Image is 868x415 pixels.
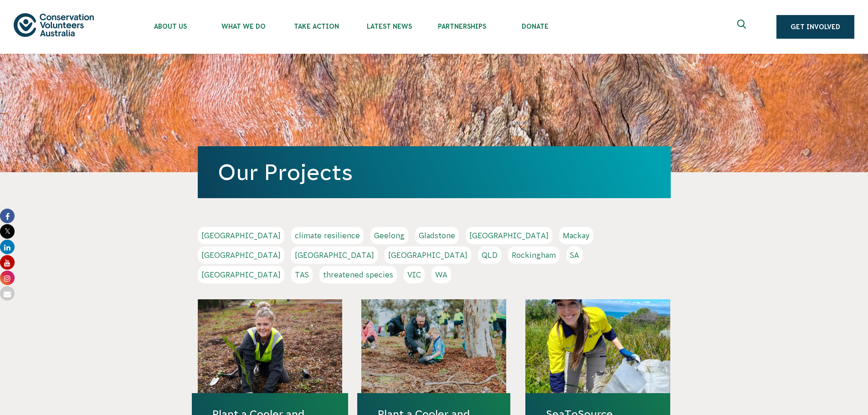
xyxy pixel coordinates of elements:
[291,227,364,244] a: climate resilience
[198,266,284,283] a: [GEOGRAPHIC_DATA]
[508,246,560,264] a: Rockingham
[478,246,501,264] a: QLD
[559,227,593,244] a: Mackay
[291,246,378,264] a: [GEOGRAPHIC_DATA]
[198,246,284,264] a: [GEOGRAPHIC_DATA]
[466,227,552,244] a: [GEOGRAPHIC_DATA]
[426,23,498,30] span: Partnerships
[353,23,426,30] span: Latest News
[280,23,353,30] span: Take Action
[431,266,451,283] a: WA
[134,23,207,30] span: About Us
[415,227,459,244] a: Gladstone
[218,160,353,184] a: Our Projects
[370,227,408,244] a: Geelong
[737,20,749,34] span: Expand search box
[776,15,854,39] a: Get Involved
[732,16,754,38] button: Expand search box Close search box
[385,246,471,264] a: [GEOGRAPHIC_DATA]
[319,266,397,283] a: threatened species
[207,23,280,30] span: What We Do
[498,23,571,30] span: Donate
[404,266,425,283] a: VIC
[14,13,94,36] img: logo.svg
[566,246,583,264] a: SA
[198,227,284,244] a: [GEOGRAPHIC_DATA]
[291,266,313,283] a: TAS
